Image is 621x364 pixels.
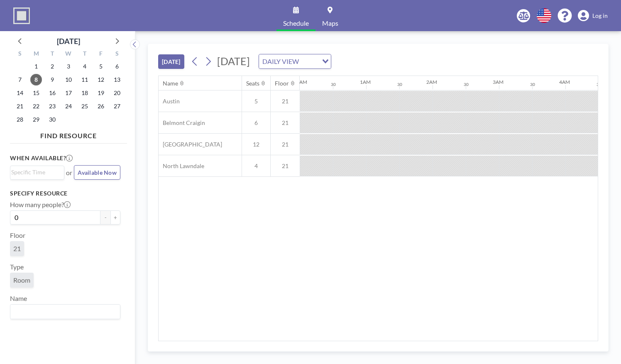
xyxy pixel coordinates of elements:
[242,119,270,127] span: 6
[360,79,371,85] div: 1AM
[11,168,59,177] input: Search for option
[559,79,570,85] div: 4AM
[76,49,93,60] div: T
[13,7,30,24] img: organization-logo
[259,54,331,68] div: Search for option
[246,80,259,87] div: Seats
[331,82,336,87] div: 30
[28,49,44,60] div: M
[109,49,125,60] div: S
[95,74,107,86] span: Friday, September 12, 2025
[14,74,26,86] span: Sunday, September 7, 2025
[163,80,178,87] div: Name
[530,82,535,87] div: 30
[301,56,317,67] input: Search for option
[63,100,74,112] span: Wednesday, September 24, 2025
[275,80,289,87] div: Floor
[242,98,270,105] span: 5
[79,61,90,72] span: Thursday, September 4, 2025
[397,82,402,87] div: 30
[13,276,30,284] span: Room
[110,210,120,225] button: +
[79,87,90,99] span: Thursday, September 18, 2025
[242,162,270,170] span: 4
[10,200,71,209] label: How many people?
[46,61,58,72] span: Tuesday, September 2, 2025
[242,141,270,148] span: 12
[79,74,90,86] span: Thursday, September 11, 2025
[111,74,123,86] span: Saturday, September 13, 2025
[217,55,250,67] span: [DATE]
[578,10,608,22] a: Log in
[46,100,58,112] span: Tuesday, September 23, 2025
[79,100,90,112] span: Thursday, September 25, 2025
[95,87,107,99] span: Friday, September 19, 2025
[159,141,222,148] span: [GEOGRAPHIC_DATA]
[464,82,469,87] div: 30
[95,100,107,112] span: Friday, September 26, 2025
[93,49,109,60] div: F
[74,165,120,180] button: Available Now
[283,20,309,27] span: Schedule
[46,74,58,86] span: Tuesday, September 9, 2025
[493,79,504,85] div: 3AM
[13,244,21,253] span: 21
[111,87,123,99] span: Saturday, September 20, 2025
[597,82,601,87] div: 30
[63,61,74,72] span: Wednesday, September 3, 2025
[111,61,123,72] span: Saturday, September 6, 2025
[57,35,80,47] div: [DATE]
[10,305,120,319] div: Search for option
[271,119,300,127] span: 21
[11,306,115,317] input: Search for option
[78,169,117,176] span: Available Now
[30,87,42,99] span: Monday, September 15, 2025
[159,119,205,127] span: Belmont Craigin
[271,98,300,105] span: 21
[159,162,204,170] span: North Lawndale
[30,114,42,125] span: Monday, September 29, 2025
[63,74,74,86] span: Wednesday, September 10, 2025
[10,190,120,197] h3: Specify resource
[158,54,184,69] button: [DATE]
[10,166,64,178] div: Search for option
[30,61,42,72] span: Monday, September 1, 2025
[95,61,107,72] span: Friday, September 5, 2025
[14,100,26,112] span: Sunday, September 21, 2025
[66,169,72,177] span: or
[271,141,300,148] span: 21
[30,74,42,86] span: Monday, September 8, 2025
[12,49,28,60] div: S
[100,210,110,225] button: -
[322,20,338,27] span: Maps
[44,49,61,60] div: T
[46,87,58,99] span: Tuesday, September 16, 2025
[14,114,26,125] span: Sunday, September 28, 2025
[63,87,74,99] span: Wednesday, September 17, 2025
[10,231,25,239] label: Floor
[10,294,27,303] label: Name
[30,100,42,112] span: Monday, September 22, 2025
[10,263,24,271] label: Type
[261,56,301,67] span: DAILY VIEW
[61,49,77,60] div: W
[159,98,180,105] span: Austin
[46,114,58,125] span: Tuesday, September 30, 2025
[10,128,127,140] h4: FIND RESOURCE
[293,79,307,85] div: 12AM
[592,12,608,20] span: Log in
[271,162,300,170] span: 21
[426,79,437,85] div: 2AM
[111,100,123,112] span: Saturday, September 27, 2025
[14,87,26,99] span: Sunday, September 14, 2025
